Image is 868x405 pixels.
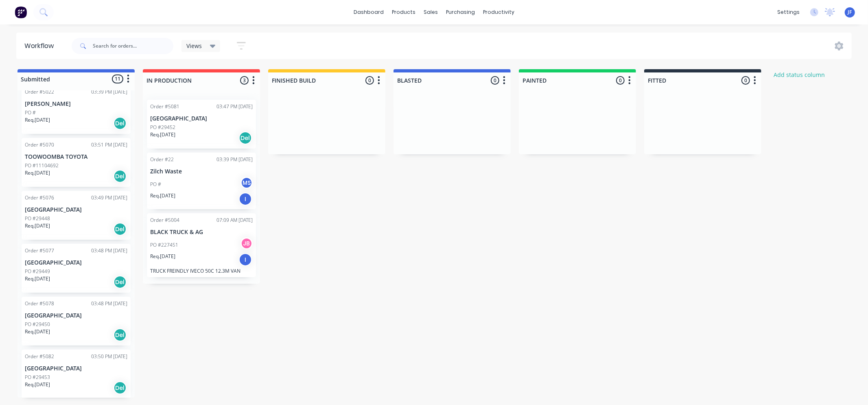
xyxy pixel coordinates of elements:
[25,300,54,307] div: Order #5078
[25,162,59,169] p: PO #11104692
[147,213,256,277] div: Order #500407:09 AM [DATE]BLACK TRUCK & AGPO #227451JBReq.[DATE]ITRUCK FREINDLY IVECO 50C 12.3M VAN
[25,153,127,160] p: TOOWOOMBA TOYOTA
[25,141,54,149] div: Order #5070
[150,168,253,175] p: Zilch Waste
[114,328,127,342] div: Del
[770,69,829,80] button: Add status column
[150,229,253,236] p: BLACK TRUCK & AG
[22,191,131,240] div: Order #507603:49 PM [DATE][GEOGRAPHIC_DATA]PO #29448Req.[DATE]Del
[25,259,127,266] p: [GEOGRAPHIC_DATA]
[848,9,852,16] span: JF
[114,381,127,394] div: Del
[25,169,50,177] p: Req. [DATE]
[114,223,127,236] div: Del
[25,374,50,381] p: PO #29453
[150,115,253,122] p: [GEOGRAPHIC_DATA]
[25,353,54,360] div: Order #5082
[216,156,253,163] div: 03:39 PM [DATE]
[25,109,36,116] p: PO #
[25,312,127,319] p: [GEOGRAPHIC_DATA]
[22,350,131,398] div: Order #508203:50 PM [DATE][GEOGRAPHIC_DATA]PO #29453Req.[DATE]Del
[150,181,161,188] p: PO #
[114,170,127,183] div: Del
[479,6,518,18] div: productivity
[25,101,127,107] p: [PERSON_NAME]
[25,268,50,275] p: PO #29449
[150,131,175,138] p: Req. [DATE]
[239,131,252,144] div: Del
[241,237,253,250] div: JB
[216,103,253,110] div: 03:47 PM [DATE]
[216,217,253,224] div: 07:09 AM [DATE]
[186,42,202,50] span: Views
[91,353,127,360] div: 03:50 PM [DATE]
[91,247,127,254] div: 03:48 PM [DATE]
[241,177,253,189] div: MS
[91,194,127,201] div: 03:49 PM [DATE]
[442,6,479,18] div: purchasing
[22,297,131,346] div: Order #507803:48 PM [DATE][GEOGRAPHIC_DATA]PO #29450Req.[DATE]Del
[150,124,175,131] p: PO #29452
[15,6,27,18] img: Factory
[91,141,127,149] div: 03:51 PM [DATE]
[25,381,50,388] p: Req. [DATE]
[24,41,58,51] div: Workflow
[22,244,131,293] div: Order #507703:48 PM [DATE][GEOGRAPHIC_DATA]PO #29449Req.[DATE]Del
[25,222,50,230] p: Req. [DATE]
[93,38,173,54] input: Search for orders...
[25,206,127,213] p: [GEOGRAPHIC_DATA]
[25,247,54,254] div: Order #5077
[25,194,54,201] div: Order #5076
[91,88,127,96] div: 03:39 PM [DATE]
[150,103,179,110] div: Order #5081
[25,215,50,222] p: PO #29448
[91,300,127,307] div: 03:48 PM [DATE]
[25,321,50,328] p: PO #29450
[150,217,179,224] div: Order #5004
[147,100,256,149] div: Order #508103:47 PM [DATE][GEOGRAPHIC_DATA]PO #29452Req.[DATE]Del
[239,253,252,266] div: I
[25,88,54,96] div: Order #5022
[420,6,442,18] div: sales
[22,85,131,134] div: Order #502203:39 PM [DATE][PERSON_NAME]PO #Req.[DATE]Del
[150,192,175,199] p: Req. [DATE]
[150,268,253,274] p: TRUCK FREINDLY IVECO 50C 12.3M VAN
[25,365,127,372] p: [GEOGRAPHIC_DATA]
[388,6,420,18] div: products
[150,253,175,260] p: Req. [DATE]
[114,117,127,130] div: Del
[25,116,50,124] p: Req. [DATE]
[22,138,131,187] div: Order #507003:51 PM [DATE]TOOWOOMBA TOYOTAPO #11104692Req.[DATE]Del
[350,6,388,18] a: dashboard
[150,241,178,249] p: PO #227451
[773,6,804,18] div: settings
[150,156,174,163] div: Order #22
[147,153,256,209] div: Order #2203:39 PM [DATE]Zilch WastePO #MSReq.[DATE]I
[114,276,127,289] div: Del
[25,275,50,282] p: Req. [DATE]
[239,193,252,206] div: I
[25,328,50,335] p: Req. [DATE]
